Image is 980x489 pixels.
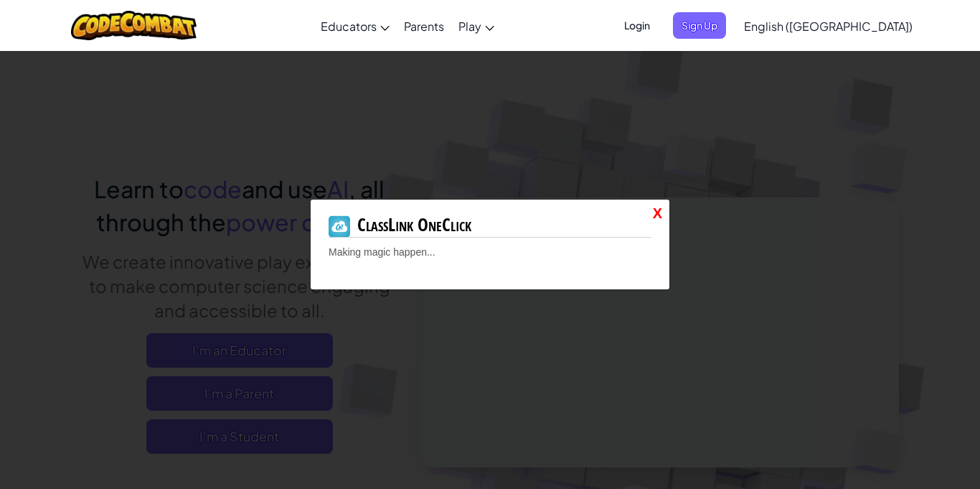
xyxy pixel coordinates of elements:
[458,19,481,34] span: Play
[744,19,913,34] span: English ([GEOGRAPHIC_DATA])
[737,6,920,45] a: English ([GEOGRAPHIC_DATA])
[314,6,397,45] a: Educators
[321,19,377,34] span: Educators
[616,12,659,39] button: Login
[329,214,651,238] h2: ClassLink OneClick
[397,6,451,45] a: Parents
[329,245,651,259] p: Making magic happen...
[653,203,662,224] a: X
[451,6,501,45] a: Play
[673,12,726,39] button: Sign Up
[71,11,197,40] img: CodeCombat logo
